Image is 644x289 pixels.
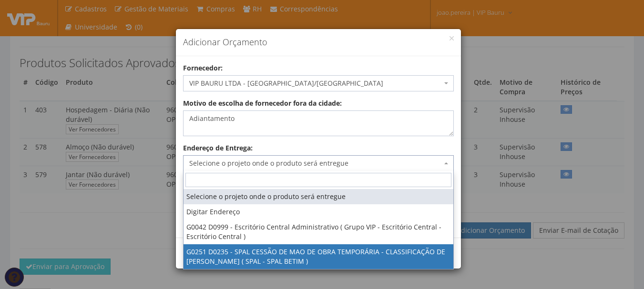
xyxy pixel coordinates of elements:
[184,204,453,219] li: Digitar Endereço
[184,244,453,269] li: G0251 D0235 - SPAL CESSÃO DE MAO DE OBRA TEMPORÁRIA - CLASSIFICAÇÃO DE [PERSON_NAME] ( SPAL - SPA...
[189,79,442,88] span: VIP BAURU LTDA - Bauru/SP
[183,63,223,73] label: Fornecedor:
[183,36,454,49] h4: Adicionar Orçamento
[184,189,453,204] li: Selecione o projeto onde o produto será entregue
[184,219,453,244] li: G0042 D0999 - Escritório Central Administrativo ( Grupo VIP - Escritório Central - Escritório Cen...
[189,159,442,168] span: Selecione o projeto onde o produto será entregue
[183,143,253,153] label: Endereço de Entrega:
[183,155,454,171] span: Selecione o projeto onde o produto será entregue
[183,99,342,108] label: Motivo de escolha de fornecedor fora da cidade:
[183,75,454,91] span: VIP BAURU LTDA - Bauru/SP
